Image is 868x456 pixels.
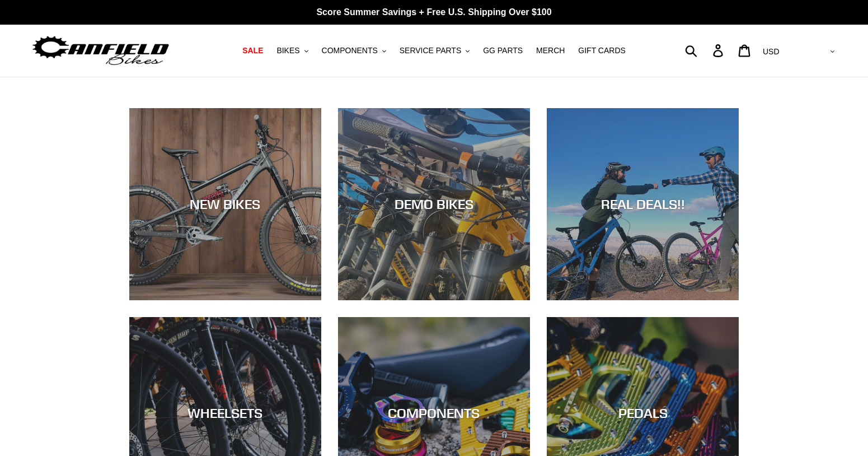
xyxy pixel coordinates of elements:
[547,196,739,212] div: REAL DEALS!!
[477,43,528,58] a: GG PARTS
[338,108,530,300] a: DEMO BIKES
[536,46,565,55] span: MERCH
[338,405,530,421] div: COMPONENTS
[31,33,171,68] img: Canfield Bikes
[573,43,631,58] a: GIFT CARDS
[271,43,313,58] button: BIKES
[129,108,321,300] a: NEW BIKES
[547,108,739,300] a: REAL DEALS!!
[338,196,530,212] div: DEMO BIKES
[691,38,720,63] input: Search
[578,46,626,55] span: GIFT CARDS
[322,46,378,55] span: COMPONENTS
[400,46,461,55] span: SERVICE PARTS
[237,43,269,58] a: SALE
[242,46,263,55] span: SALE
[316,43,392,58] button: COMPONENTS
[483,46,523,55] span: GG PARTS
[129,405,321,421] div: WHEELSETS
[531,43,570,58] a: MERCH
[129,196,321,212] div: NEW BIKES
[394,43,475,58] button: SERVICE PARTS
[276,46,299,55] span: BIKES
[547,405,739,421] div: PEDALS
